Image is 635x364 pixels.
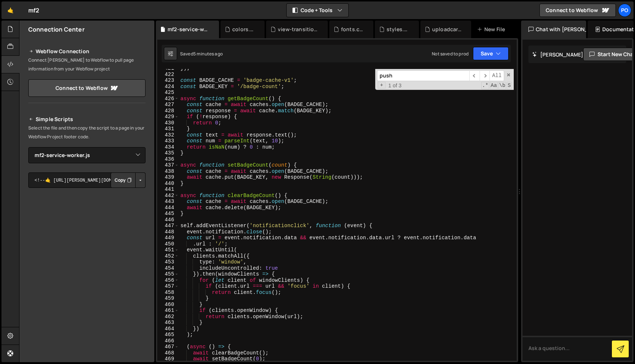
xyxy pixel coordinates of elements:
div: uploadcare.css [432,26,462,33]
div: 444 [157,205,179,211]
div: 437 [157,162,179,168]
div: 461 [157,307,179,314]
div: 465 [157,332,179,338]
div: 5 minutes ago [193,51,223,57]
div: 426 [157,96,179,102]
div: 467 [157,344,179,350]
div: 433 [157,138,179,144]
div: Not saved to prod [432,51,469,57]
p: Connect [PERSON_NAME] to Webflow to pull page information from your Webflow project [28,56,146,73]
div: 463 [157,320,179,326]
div: styles.css [387,26,410,33]
span: 1 of 3 [385,83,405,89]
button: Save [473,47,509,60]
div: colors.css [232,26,256,33]
a: Connect to Webflow [539,4,616,17]
div: 458 [157,290,179,296]
div: 434 [157,144,179,150]
span: Alt-Enter [489,70,504,81]
a: Po [618,4,631,17]
div: view-transitions.css [278,26,319,33]
div: 435 [157,150,179,156]
input: Search for [377,70,469,81]
div: Chat with [PERSON_NAME] [521,21,586,38]
span: Whole Word Search [498,82,506,89]
textarea: <!--🤙 [URL][PERSON_NAME][DOMAIN_NAME]> <script>document.addEventListener("DOMContentLoaded", func... [28,172,146,188]
div: 438 [157,168,179,175]
button: Copy [111,172,136,188]
div: 440 [157,181,179,187]
div: 453 [157,259,179,265]
div: 428 [157,108,179,114]
span: RegExp Search [481,82,489,89]
div: 450 [157,241,179,247]
div: 462 [157,314,179,320]
div: 468 [157,350,179,356]
div: fonts.css [341,26,365,33]
a: 🤙 [1,1,19,19]
div: mf2-service-worker.js [168,26,210,33]
div: 424 [157,84,179,90]
h2: [PERSON_NAME] [532,51,583,58]
p: Select the file and then copy the script to a page in your Webflow Project footer code. [28,124,146,141]
div: 427 [157,102,179,108]
div: 441 [157,186,179,193]
div: 454 [157,265,179,272]
div: 466 [157,338,179,344]
div: 455 [157,271,179,277]
div: 425 [157,90,179,96]
h2: Webflow Connection [28,47,146,56]
a: Connect to Webflow [28,79,146,97]
div: 456 [157,277,179,284]
div: 443 [157,199,179,205]
div: 457 [157,283,179,290]
div: 442 [157,193,179,199]
span: ​ [469,70,480,81]
div: Button group with nested dropdown [111,172,146,188]
div: 422 [157,72,179,78]
h2: Simple Scripts [28,115,146,124]
iframe: YouTube video player [28,271,146,337]
span: ​ [480,70,490,81]
h2: Connection Center [28,25,85,33]
div: 449 [157,235,179,241]
div: 430 [157,120,179,126]
div: 448 [157,229,179,235]
div: 423 [157,77,179,84]
div: mf2 [28,6,39,15]
span: CaseSensitive Search [490,82,498,89]
div: 439 [157,174,179,181]
div: 469 [157,356,179,362]
div: 446 [157,217,179,223]
div: 447 [157,223,179,229]
div: 451 [157,247,179,253]
button: Code + Tools [287,4,348,17]
div: 460 [157,302,179,308]
div: 445 [157,211,179,217]
div: 452 [157,253,179,259]
div: 431 [157,126,179,132]
span: Search In Selection [507,82,512,89]
div: 459 [157,295,179,302]
div: New File [477,26,508,33]
div: Saved [180,51,223,57]
span: Toggle Replace mode [378,82,385,89]
iframe: YouTube video player [28,200,146,266]
div: 429 [157,114,179,120]
div: 432 [157,132,179,138]
div: 436 [157,156,179,163]
div: 464 [157,326,179,332]
div: Documentation [588,21,634,38]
